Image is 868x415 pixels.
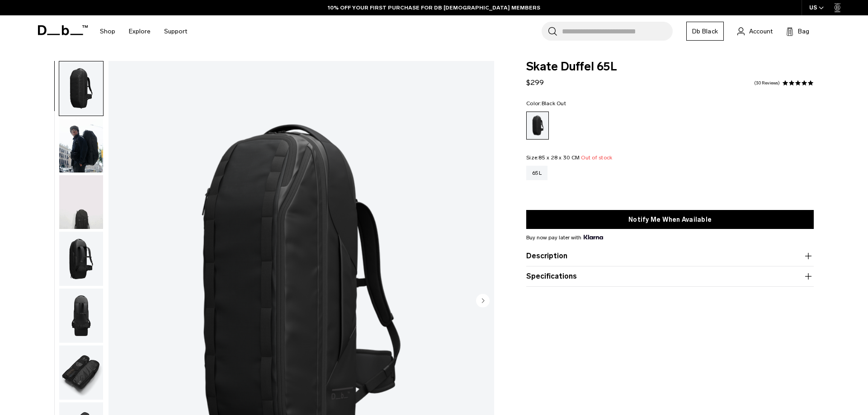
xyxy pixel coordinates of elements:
[59,289,103,343] img: Skate Duffel 65L
[581,154,612,161] span: Out of stock
[476,294,490,309] button: Next slide
[328,4,540,12] a: 10% OFF YOUR FIRST PURCHASE FOR DB [DEMOGRAPHIC_DATA] MEMBERS
[59,288,104,343] button: Skate Duffel 65L
[526,101,566,106] legend: Color:
[526,233,603,242] span: Buy now pay later with
[526,78,544,87] span: $299
[59,345,103,400] img: Skate Duffel 65L
[526,251,814,261] button: Description
[749,27,773,36] span: Account
[538,154,580,161] span: 85 x 28 x 30 CM
[59,118,103,173] img: 4C9A9361-Edit.jpg
[129,15,151,47] a: Explore
[584,235,603,239] img: {"height" => 20, "alt" => "Klarna"}
[59,61,104,116] button: Skate Duffel 65L
[754,81,780,85] a: 30 reviews
[59,61,103,116] img: Skate Duffel 65L
[686,22,724,41] a: Db Black
[526,112,549,140] a: Black Out
[59,232,103,286] img: Skate Duffel 65L
[737,26,773,37] a: Account
[59,175,103,229] img: Skate Duffel 65L
[526,166,547,180] a: 65L
[93,15,194,47] nav: Main Navigation
[526,155,612,160] legend: Size:
[59,231,104,286] button: Skate Duffel 65L
[100,15,115,47] a: Shop
[526,210,814,229] button: Notify Me When Available
[59,345,104,400] button: Skate Duffel 65L
[526,61,814,73] span: Skate Duffel 65L
[798,27,809,36] span: Bag
[542,100,566,107] span: Black Out
[526,271,814,282] button: Specifications
[59,175,104,230] button: Skate Duffel 65L
[164,15,187,47] a: Support
[59,118,104,173] button: 4C9A9361-Edit.jpg
[786,26,809,37] button: Bag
